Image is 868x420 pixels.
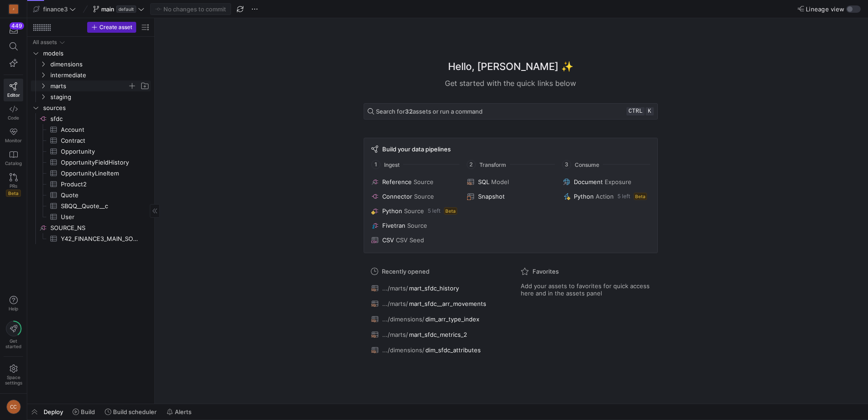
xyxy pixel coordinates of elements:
[4,79,23,101] a: Editor
[409,300,486,307] span: mart_sfdc__arr_movements
[425,315,479,323] span: dim_arr_type_index
[478,193,505,200] span: Snapshot
[369,282,503,294] button: .../marts/mart_sfdc_history
[428,208,440,214] span: 5 left
[31,157,151,168] div: Press SPACE to select this row.
[175,408,192,415] span: Alerts
[31,135,151,146] div: Press SPACE to select this row.
[31,200,151,211] div: Press SPACE to select this row.
[382,207,402,215] span: Python
[31,190,151,200] div: Press SPACE to select this row.
[596,193,614,200] span: Action
[4,22,23,38] button: 449
[31,91,151,102] div: Press SPACE to select this row.
[574,178,603,185] span: Document
[634,193,647,200] span: Beta
[5,160,22,166] span: Catalog
[31,59,151,70] div: Press SPACE to select this row.
[8,115,19,120] span: Code
[4,292,23,315] button: Help
[404,207,424,215] span: Source
[33,39,57,45] div: All assets
[31,168,151,179] div: Press SPACE to select this row.
[43,5,68,13] span: finance3
[605,178,631,185] span: Exposure
[646,107,654,115] kbd: k
[521,282,651,297] span: Add your assets to favorites for quick access here and in the assets panel
[370,191,460,202] button: ConnectorSource
[806,5,844,13] span: Lineage view
[31,233,151,244] div: Press SPACE to select this row.
[87,22,136,33] button: Create asset
[626,107,644,115] kbd: ctrl
[31,157,151,168] a: OpportunityFieldHistory​​​​​​​​​
[382,193,412,200] span: Connector
[31,146,151,157] div: Press SPACE to select this row.
[370,220,460,231] button: FivetranSource
[407,222,427,229] span: Source
[4,360,23,390] a: Spacesettings
[101,404,161,420] button: Build scheduler
[61,212,140,222] span: User​​​​​​​​​
[4,124,23,147] a: Monitor
[8,306,19,311] span: Help
[31,211,151,222] div: Press SPACE to select this row.
[31,124,151,135] a: Account​​​​​​​​​
[9,5,18,14] div: J
[43,103,149,113] span: sources
[4,101,23,124] a: Code
[5,375,22,385] span: Space settings
[31,124,151,135] div: Press SPACE to select this row.
[99,24,132,30] span: Create asset
[81,408,95,415] span: Build
[414,178,434,185] span: Source
[44,408,63,415] span: Deploy
[382,300,408,307] span: .../marts/
[382,285,408,292] span: .../marts/
[31,135,151,146] a: Contract​​​​​​​​​
[369,344,503,356] button: .../dimensions/dim_sfdc_attributes
[31,190,151,200] a: Quote​​​​​​​​​
[369,298,503,310] button: .../marts/mart_sfdc__arr_movements
[31,222,151,233] div: Press SPACE to select this row.
[50,81,128,91] span: marts
[382,346,424,354] span: .../dimensions/
[6,190,21,197] span: Beta
[61,146,140,157] span: Opportunity​​​​​​​​​
[364,78,658,89] div: Get started with the quick links below
[448,59,573,74] h1: Hello, [PERSON_NAME] ✨
[4,317,23,353] button: Getstarted
[31,179,151,190] div: Press SPACE to select this row.
[43,48,149,59] span: models
[4,397,23,416] button: CC
[370,205,460,216] button: PythonSource5 leftBeta
[31,80,151,91] div: Press SPACE to select this row.
[409,331,467,338] span: mart_sfdc_metrics_2
[31,37,151,48] div: Press SPACE to select this row.
[7,92,20,98] span: Editor
[31,233,151,244] a: Y42_FINANCE3_MAIN_SOURCE_NS_CUSTOMCONSOLIDATEDEXCHANGERATESSEARCHRESULTS​​​​​​​​​
[31,168,151,179] a: OpportunityLineItem​​​​​​​​​
[69,404,99,420] button: Build
[405,108,413,115] strong: 32
[414,193,434,200] span: Source
[574,193,594,200] span: Python
[465,191,556,202] button: Snapshot
[31,102,151,113] div: Press SPACE to select this row.
[491,178,509,185] span: Model
[382,315,424,323] span: .../dimensions/
[444,207,457,215] span: Beta
[465,176,556,187] button: SQLModel
[4,1,23,17] a: J
[396,236,424,244] span: CSV Seed
[31,179,151,190] a: Product2​​​​​​​​​
[61,201,140,211] span: SBQQ__Quote__c​​​​​​​​​
[31,3,78,15] button: finance3
[61,179,140,190] span: Product2​​​​​​​​​
[10,22,24,30] div: 449
[376,108,483,115] span: Search for assets or run a command
[6,400,21,414] div: CC
[382,145,451,153] span: Build your data pipelines
[31,113,151,124] a: sfdc​​​​​​​​
[50,92,149,102] span: staging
